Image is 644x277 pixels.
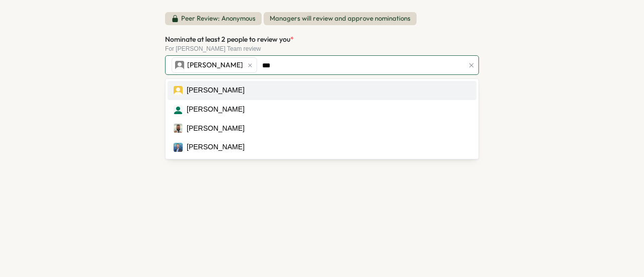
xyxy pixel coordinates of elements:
div: [PERSON_NAME] [187,123,245,134]
span: Managers will review and approve nominations [264,12,417,25]
img: Joe Nelson [174,124,183,133]
p: Peer Review: Anonymous [181,14,256,23]
img: Joey Taormina [174,105,183,114]
img: Joe Riggins [174,86,183,95]
div: [PERSON_NAME] [187,142,245,153]
span: [PERSON_NAME] [187,60,243,71]
div: [PERSON_NAME] [187,104,245,115]
img: Joe Eilers [174,143,183,152]
img: Kimbo Lorenzo [175,61,184,70]
span: Nominate at least 2 people to review you [165,35,290,44]
div: For [PERSON_NAME] Team review [165,45,479,52]
div: [PERSON_NAME] [187,85,245,96]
